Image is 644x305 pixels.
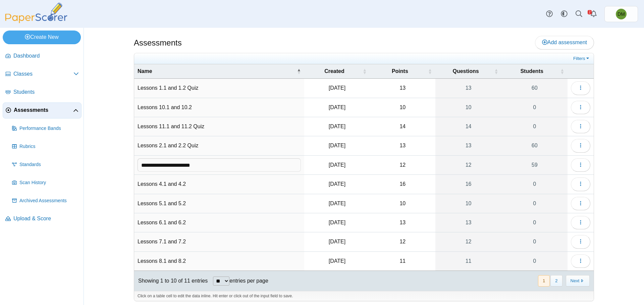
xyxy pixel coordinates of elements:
span: Domenic Mariani [618,12,625,16]
span: Name : Activate to invert sorting [297,68,301,75]
a: 12 [435,232,502,251]
span: Dashboard [13,52,79,60]
td: 13 [370,136,435,155]
a: 0 [501,194,568,213]
span: Domenic Mariani [616,9,627,19]
td: Lessons 8.1 and 8.2 [134,252,304,271]
span: Upload & Score [13,215,79,222]
a: Dashboard [3,48,82,64]
a: Domenic Mariani [604,6,638,22]
span: Scan History [19,179,79,186]
td: 12 [370,232,435,251]
button: 2 [550,275,562,286]
span: Points : Activate to sort [428,68,432,75]
a: 60 [501,79,568,97]
button: Next [566,275,590,286]
time: Aug 25, 2025 at 11:39 AM [329,201,345,206]
time: Aug 25, 2025 at 11:52 AM [329,104,345,110]
span: Classes [13,70,73,78]
time: Aug 25, 2025 at 11:32 AM [329,162,345,168]
time: Aug 25, 2025 at 11:36 AM [329,181,345,187]
button: 1 [538,275,550,286]
td: Lessons 7.1 and 7.2 [134,232,304,251]
nav: pagination [537,275,590,286]
span: Students [505,68,559,75]
span: Rubrics [19,143,79,150]
label: entries per page [229,278,268,284]
a: 10 [435,98,502,117]
span: Students : Activate to sort [560,68,564,75]
td: Lessons 4.1 and 4.2 [134,175,304,194]
a: Create New [3,30,81,44]
a: Upload & Score [3,211,82,227]
span: Created : Activate to sort [363,68,367,75]
div: Showing 1 to 10 of 11 entries [134,271,208,291]
a: Standards [9,157,82,173]
td: 14 [370,117,435,136]
a: 59 [501,156,568,174]
a: 60 [501,136,568,155]
span: Add assessment [542,40,587,45]
td: 16 [370,175,435,194]
a: 12 [435,156,502,174]
a: 13 [435,213,502,232]
a: Archived Assessments [9,193,82,209]
span: Created [308,68,361,75]
a: 0 [501,232,568,251]
a: Add assessment [535,36,594,49]
a: 10 [435,194,502,213]
a: Scan History [9,175,82,191]
a: Alerts [586,7,601,21]
td: Lessons 10.1 and 10.2 [134,98,304,117]
a: 0 [501,213,568,232]
a: 0 [501,117,568,136]
img: PaperScorer [3,3,70,23]
a: 11 [435,252,502,271]
span: Name [138,68,296,75]
span: Assessments [14,106,73,114]
a: 13 [435,79,502,97]
a: 0 [501,98,568,117]
span: Standards [19,161,79,168]
span: Points [373,68,427,75]
td: Lessons 2.1 and 2.2 Quiz [134,136,304,155]
td: 11 [370,252,435,271]
td: Lessons 1.1 and 1.2 Quiz [134,79,304,98]
a: 16 [435,175,502,194]
td: 13 [370,79,435,98]
time: Aug 25, 2025 at 11:55 AM [329,124,345,129]
a: PaperScorer [3,18,70,24]
time: Jul 29, 2025 at 3:31 PM [329,85,345,91]
td: 12 [370,156,435,175]
td: Lessons 11.1 and 11.2 Quiz [134,117,304,136]
td: 10 [370,194,435,213]
h1: Assessments [134,37,182,49]
time: Aug 25, 2025 at 11:47 AM [329,258,345,264]
a: Students [3,84,82,100]
a: 0 [501,175,568,194]
span: Questions : Activate to sort [494,68,498,75]
td: Lessons 6.1 and 6.2 [134,213,304,232]
td: 13 [370,213,435,232]
a: Rubrics [9,139,82,155]
span: Questions [439,68,493,75]
time: Aug 25, 2025 at 11:42 AM [329,220,345,225]
a: Assessments [3,102,82,119]
td: Lessons 5.1 and 5.2 [134,194,304,213]
a: 14 [435,117,502,136]
span: Students [13,88,79,96]
div: Click on a table cell to edit the data inline. Hit enter or click out of the input field to save. [134,291,594,301]
a: Performance Bands [9,121,82,137]
time: Aug 25, 2025 at 11:44 AM [329,239,345,244]
a: Filters [572,55,592,62]
td: 10 [370,98,435,117]
a: 13 [435,136,502,155]
time: Aug 21, 2025 at 1:25 PM [329,143,345,148]
a: 0 [501,252,568,271]
a: Classes [3,66,82,82]
span: Archived Assessments [19,198,79,204]
span: Performance Bands [19,125,79,132]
